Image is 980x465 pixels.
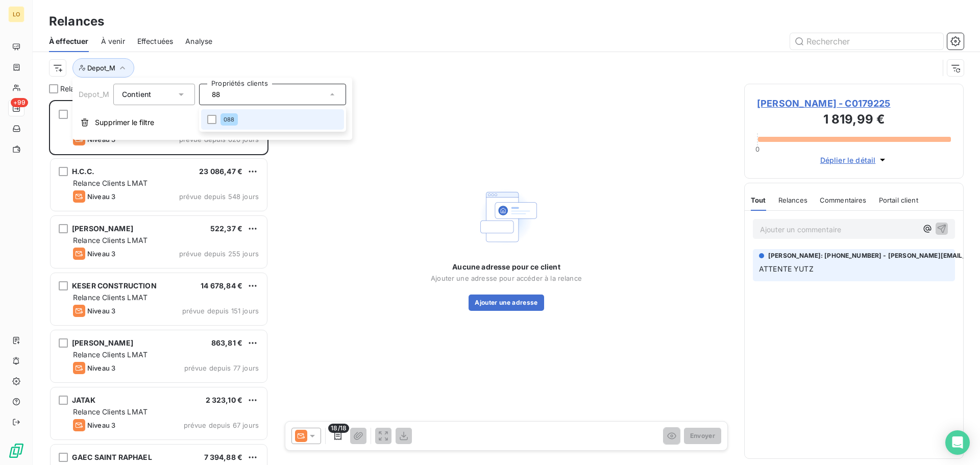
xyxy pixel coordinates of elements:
[49,100,268,465] div: grid
[87,64,115,72] span: Depot_M
[817,154,891,166] button: Déplier le détail
[72,453,152,461] span: GAEC SAINT RAPHAEL
[879,196,918,204] span: Portail client
[820,155,876,165] span: Déplier le détail
[137,36,174,46] span: Effectuées
[452,262,560,272] span: Aucune adresse pour ce client
[87,250,115,258] span: Niveau 3
[72,224,133,233] span: [PERSON_NAME]
[211,338,242,347] span: 863,81 €
[60,84,91,94] span: Relances
[790,33,943,50] input: Rechercher
[224,116,234,123] span: 088
[73,179,148,187] span: Relance Clients LMAT
[49,36,89,46] span: À effectuer
[8,100,24,116] a: +99
[757,96,951,110] span: [PERSON_NAME] - C0179225
[72,167,94,176] span: H.C.C.
[684,428,721,444] button: Envoyer
[182,307,259,315] span: prévue depuis 151 jours
[184,364,259,372] span: prévue depuis 77 jours
[945,430,970,455] div: Open Intercom Messenger
[73,350,148,359] span: Relance Clients LMAT
[72,110,133,118] span: [PERSON_NAME]
[11,98,28,107] span: +99
[8,443,24,459] img: Logo LeanPay
[755,145,759,153] span: 0
[185,36,212,46] span: Analyse
[72,396,95,404] span: JATAK
[204,453,243,461] span: 7 394,88 €
[179,250,259,258] span: prévue depuis 255 jours
[73,236,148,244] span: Relance Clients LMAT
[8,6,24,22] div: LO
[206,396,243,404] span: 2 323,10 €
[751,196,766,204] span: Tout
[778,196,807,204] span: Relances
[431,274,582,282] span: Ajouter une adresse pour accéder à la relance
[72,111,352,134] button: Supprimer le filtre
[208,90,327,99] input: Propriétés clients
[820,196,867,204] span: Commentaires
[72,338,133,347] span: [PERSON_NAME]
[474,184,539,250] img: Empty state
[328,424,349,433] span: 18/18
[757,110,951,131] h3: 1 819,99 €
[184,421,259,429] span: prévue depuis 67 jours
[199,167,242,176] span: 23 086,47 €
[469,295,544,311] button: Ajouter une adresse
[122,90,151,99] span: Contient
[179,192,259,201] span: prévue depuis 548 jours
[79,90,109,99] span: Depot_M
[49,12,104,31] h3: Relances
[72,281,157,290] span: KESER CONSTRUCTION
[73,407,148,416] span: Relance Clients LMAT
[87,307,115,315] span: Niveau 3
[87,421,115,429] span: Niveau 3
[72,58,134,78] button: Depot_M
[87,192,115,201] span: Niveau 3
[87,364,115,372] span: Niveau 3
[95,117,154,128] span: Supprimer le filtre
[201,281,242,290] span: 14 678,84 €
[759,264,814,273] span: ATTENTE YUTZ
[101,36,125,46] span: À venir
[73,293,148,302] span: Relance Clients LMAT
[210,224,242,233] span: 522,37 €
